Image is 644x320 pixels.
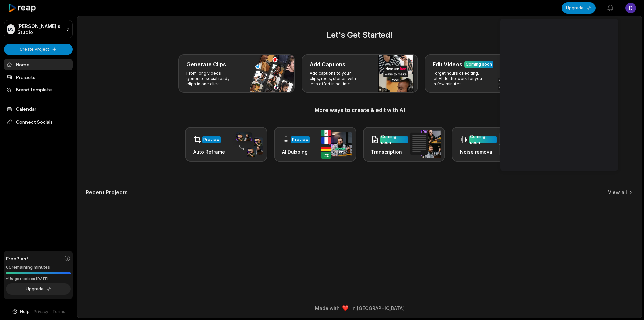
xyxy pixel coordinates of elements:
[433,71,485,87] p: Forget hours of editing, let AI do the work for you in few minutes.
[6,264,71,271] div: 60 remaining minutes
[4,59,73,70] a: Home
[466,61,492,67] div: Coming soon
[321,130,352,159] img: ai_dubbing.png
[470,134,496,146] div: Coming soon
[6,276,71,281] div: *Usage resets on [DATE]
[17,23,63,35] p: [PERSON_NAME]'s Studio
[203,137,220,143] div: Preview
[433,60,462,68] h3: Edit Videos
[86,29,634,41] h2: Let's Get Started!
[342,305,348,311] img: heart emoji
[4,44,73,55] button: Create Project
[186,60,226,68] h3: Generate Clips
[6,283,71,295] button: Upgrade
[193,148,225,155] h3: Auto Reframe
[460,148,497,155] h3: Noise removal
[410,130,441,158] img: transcription.png
[381,134,407,146] div: Coming soon
[562,2,596,14] button: Upgrade
[292,137,309,143] div: Preview
[282,148,310,155] h3: AI Dubbing
[232,131,263,157] img: auto_reframe.png
[186,71,238,87] p: From long videos generate social ready clips in one click.
[310,60,345,68] h3: Add Captions
[371,148,408,155] h3: Transcription
[499,133,530,156] img: noise_removal.png
[20,309,30,315] span: Help
[84,305,636,312] div: Made with in [GEOGRAPHIC_DATA]
[86,189,128,196] h2: Recent Projects
[4,72,73,83] a: Projects
[310,71,362,87] p: Add captions to your clips, reels, stories with less effort in no time.
[6,255,28,262] span: Free Plan!
[12,309,30,315] button: Help
[34,309,48,315] a: Privacy
[608,189,627,196] a: View all
[4,103,73,115] a: Calendar
[52,309,65,315] a: Terms
[86,106,634,114] h3: More ways to create & edit with AI
[4,84,73,95] a: Brand template
[7,24,15,34] div: DS
[4,116,73,128] span: Connect Socials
